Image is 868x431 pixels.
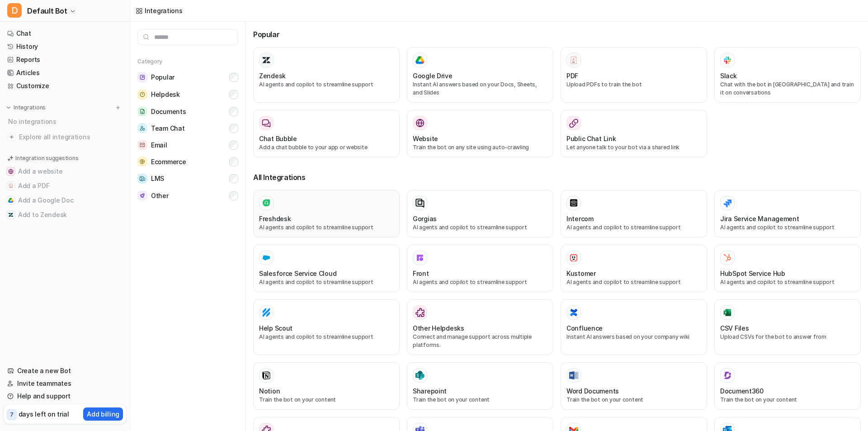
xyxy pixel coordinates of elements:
a: Reports [4,53,126,66]
span: Helpdesk [151,90,180,99]
h3: Google Drive [413,71,453,81]
button: Add a PDFAdd a PDF [4,179,126,193]
button: OtherOther [137,187,238,204]
button: Jira Service ManagementAI agents and copilot to streamline support [714,190,861,237]
img: PDF [569,56,578,64]
span: LMS [151,174,164,183]
button: LMSLMS [137,170,238,187]
span: Email [151,141,167,150]
p: Train the bot on your content [259,396,394,404]
img: LMS [137,174,147,184]
h3: Chat Bubble [259,134,297,143]
h3: Popular [253,29,861,40]
button: EcommerceEcommerce [137,153,238,170]
img: Slack [723,55,732,65]
button: DocumentsDocuments [137,103,238,120]
h3: Website [413,134,438,143]
a: Customize [4,80,126,92]
button: KustomerKustomerAI agents and copilot to streamline support [561,245,707,292]
img: Google Drive [415,56,425,64]
p: Train the bot on any site using auto-crawling [413,143,547,152]
img: Documents [137,107,147,116]
h3: Zendesk [259,71,286,81]
img: Front [415,253,425,262]
h3: Front [413,269,429,278]
button: EmailEmail [137,137,238,153]
p: AI agents and copilot to streamline support [259,333,394,341]
p: Integration suggestions [15,154,78,162]
p: AI agents and copilot to streamline support [259,278,394,286]
button: ZendeskAI agents and copilot to streamline support [253,47,400,103]
button: HelpdeskHelpdesk [137,86,238,103]
a: Chat [4,27,126,40]
h3: Notion [259,386,280,396]
h3: Salesforce Service Cloud [259,269,336,278]
h3: All Integrations [253,172,861,183]
img: Helpdesk [137,90,147,99]
p: AI agents and copilot to streamline support [720,223,855,232]
h3: Confluence [566,323,603,333]
p: Connect and manage support across multiple platforms. [413,333,547,349]
button: Chat BubbleAdd a chat bubble to your app or website [253,110,400,157]
img: Add a Google Doc [8,198,14,203]
a: Articles [4,66,126,79]
p: Add billing [87,409,119,419]
h3: Document360 [720,386,764,396]
span: Explore all integrations [19,130,123,144]
button: PDFPDFUpload PDFs to train the bot [561,47,707,103]
p: AI agents and copilot to streamline support [566,278,701,286]
h3: Help Scout [259,323,292,333]
span: Documents [151,107,186,116]
h5: Category [137,58,238,65]
button: SlackSlackChat with the bot in [GEOGRAPHIC_DATA] and train it on conversations [714,47,861,103]
img: HubSpot Service Hub [723,253,732,262]
img: Other Helpdesks [415,308,425,317]
button: Document360Document360Train the bot on your content [714,362,861,410]
h3: Jira Service Management [720,214,799,223]
h3: Freshdesk [259,214,291,223]
p: AI agents and copilot to streamline support [566,223,701,232]
button: Add to ZendeskAdd to Zendesk [4,208,126,222]
p: days left on trial [19,409,69,419]
h3: Kustomer [566,269,596,278]
div: Integrations [145,6,183,15]
img: Add a PDF [8,183,14,189]
a: Explore all integrations [4,131,126,143]
button: Add a Google DocAdd a Google Doc [4,193,126,208]
p: Instant AI answers based on your Docs, Sheets, and Slides [413,81,547,97]
p: Instant AI answers based on your company wiki [566,333,701,341]
img: Email [137,140,147,150]
img: Ecommerce [137,157,147,166]
p: Train the bot on your content [566,396,701,404]
p: Train the bot on your content [720,396,855,404]
h3: Word Documents [566,386,619,396]
img: expand menu [5,104,12,111]
button: Word DocumentsWord DocumentsTrain the bot on your content [561,362,707,410]
img: Add to Zendesk [8,212,14,218]
span: Team Chat [151,124,184,133]
button: Public Chat LinkLet anyone talk to your bot via a shared link [561,110,707,157]
p: Upload CSVs for the bot to answer from [720,333,855,341]
h3: Intercom [566,214,594,223]
span: Popular [151,73,175,82]
h3: Public Chat Link [566,134,616,143]
h3: Gorgias [413,214,437,223]
img: Notion [262,371,271,380]
h3: Sharepoint [413,386,447,396]
span: Default Bot [27,5,67,17]
button: Google DriveGoogle DriveInstant AI answers based on your Docs, Sheets, and Slides [407,47,553,103]
img: Other [137,191,147,200]
button: ConfluenceConfluenceInstant AI answers based on your company wiki [561,299,707,355]
img: Salesforce Service Cloud [262,253,271,262]
p: AI agents and copilot to streamline support [720,278,855,286]
p: AI agents and copilot to streamline support [259,81,394,89]
img: Kustomer [569,253,578,262]
img: menu_add.svg [115,104,121,111]
button: GorgiasAI agents and copilot to streamline support [407,190,553,237]
a: Help and support [4,390,126,403]
button: Add a websiteAdd a website [4,164,126,179]
img: Popular [137,72,147,82]
button: Team ChatTeam Chat [137,120,238,137]
button: Salesforce Service Cloud Salesforce Service CloudAI agents and copilot to streamline support [253,245,400,292]
a: Create a new Bot [4,365,126,377]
